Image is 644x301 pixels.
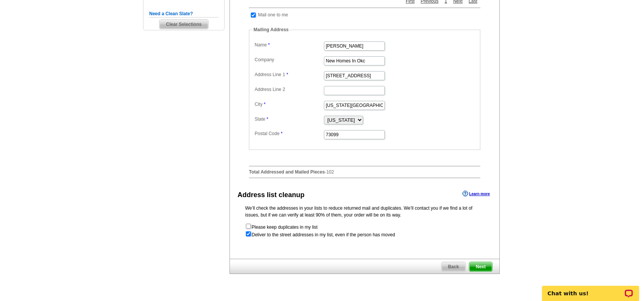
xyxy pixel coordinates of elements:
[253,26,289,33] legend: Mailing Address
[255,86,323,93] label: Address Line 2
[255,56,323,63] label: Company
[149,10,218,18] h5: Need a Clean Slate?
[245,205,484,218] p: We’ll check the addresses in your lists to reduce returned mail and duplicates. We’ll contact you...
[249,169,325,175] strong: Total Addressed and Mailed Pieces
[245,223,484,238] form: Please keep duplicates in my list Deliver to the street addresses in my list, even if the person ...
[255,41,323,48] label: Name
[159,20,208,29] span: Clear Selections
[442,262,465,271] span: Back
[469,262,492,271] span: Next
[537,277,644,301] iframe: LiveChat chat widget
[238,190,304,200] div: Address list cleanup
[326,169,334,175] span: 102
[255,130,323,137] label: Postal Code
[462,191,490,197] a: Learn more
[255,116,323,123] label: State
[258,11,289,19] td: Mail one to me
[255,71,323,78] label: Address Line 1
[441,262,466,272] a: Back
[255,101,323,108] label: City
